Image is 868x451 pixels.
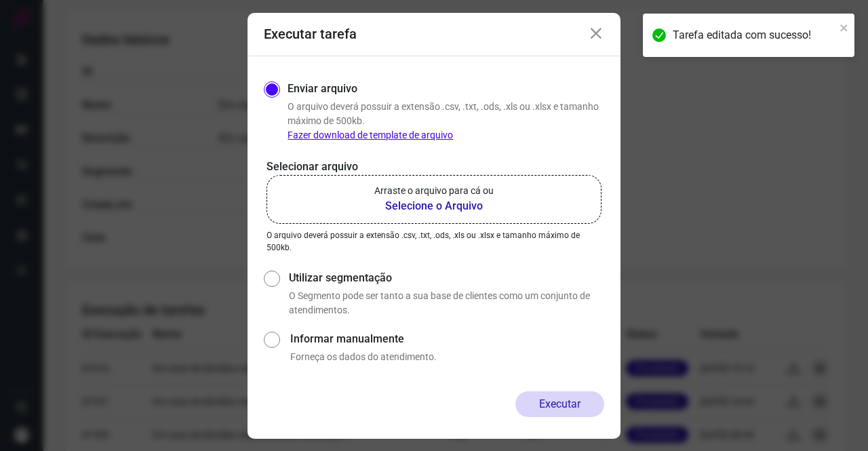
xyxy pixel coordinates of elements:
[290,350,604,364] p: Forneça os dados do atendimento.
[840,19,849,35] button: close
[374,198,494,214] b: Selecione o Arquivo
[264,26,357,42] h3: Executar tarefa
[374,184,494,198] p: Arraste o arquivo para cá ou
[290,331,604,347] label: Informar manualmente
[288,100,604,142] p: O arquivo deverá possuir a extensão .csv, .txt, .ods, .xls ou .xlsx e tamanho máximo de 500kb.
[267,159,601,175] p: Selecionar arquivo
[288,130,453,140] a: Fazer download de template de arquivo
[267,229,601,254] p: O arquivo deverá possuir a extensão .csv, .txt, .ods, .xls ou .xlsx e tamanho máximo de 500kb.
[289,289,604,317] p: O Segmento pode ser tanto a sua base de clientes como um conjunto de atendimentos.
[289,270,604,286] label: Utilizar segmentação
[515,391,604,417] button: Executar
[673,27,835,43] div: Tarefa editada com sucesso!
[288,81,357,97] label: Enviar arquivo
